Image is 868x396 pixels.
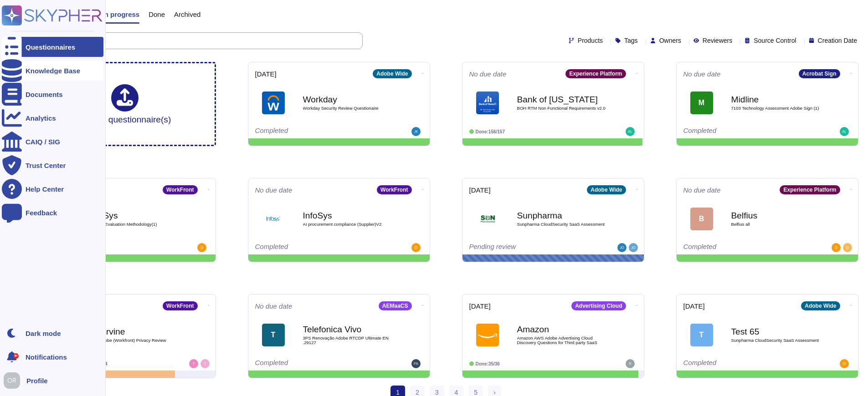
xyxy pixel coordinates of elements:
img: user [840,359,849,368]
b: Test 65 [731,327,822,336]
div: CAIQ / SIG [26,138,60,145]
div: Completed [255,359,367,368]
span: Amazon AWS Adobe Advertising Cloud Discovery Questions for Third party SaaS [517,336,608,345]
div: M [690,91,713,114]
img: user [617,243,627,252]
span: Sunpharma CloudSecurity SaaS Assessment [517,222,608,227]
span: › [493,389,496,396]
span: Products [578,37,603,44]
input: Search by keywords [36,33,362,49]
a: Help Center [2,179,103,199]
span: [DATE] [683,303,705,310]
img: Logo [476,208,499,230]
div: Advertising Cloud [571,301,626,310]
div: Questionnaires [26,44,75,51]
a: Trust Center [2,155,103,175]
img: Logo [262,208,285,230]
a: Knowledge Base [2,61,103,81]
div: Documents [26,91,63,98]
img: user [626,127,635,136]
img: user [626,359,635,368]
div: AEMaaCS [379,301,412,310]
span: No due date [255,303,293,310]
div: Completed [255,243,367,252]
div: T [262,324,285,346]
img: user [411,127,421,136]
div: Adobe Wide [801,301,840,310]
div: Upload questionnaire(s) [78,84,171,124]
span: Done: 35/36 [476,361,500,366]
img: user [629,243,638,252]
a: Questionnaires [2,37,103,57]
span: BOH RTM Non Functional Requirements v2.0 [517,106,608,111]
span: To review: 14 [79,361,108,366]
b: Telefonica Vivo [303,325,394,334]
span: Archived [174,11,200,18]
span: Reviewers [703,37,732,44]
span: [DATE] [469,187,491,193]
img: Logo [476,91,499,114]
b: Sunpharma [517,211,608,220]
img: Logo [476,324,499,346]
span: Workday Security Review Questionaire [303,106,394,111]
div: Dark mode [26,330,61,337]
span: [DATE] [255,71,277,77]
b: Bank of [US_STATE] [517,95,608,104]
img: user [197,243,206,252]
span: Notifications [26,354,67,360]
span: Source Control [754,37,796,44]
div: Adobe Wide [587,185,626,194]
span: Sunpharma CloudSecurity SaaS Assessment [731,338,822,343]
b: Midline [731,95,822,104]
img: user [843,243,852,252]
span: Belfius all [731,222,822,227]
div: Acrobat Sign [799,69,840,78]
b: UC Irvine [89,327,180,336]
b: InfoSys [303,211,394,220]
a: CAIQ / SIG [2,132,103,152]
div: Adobe Wide [373,69,411,78]
span: Owners [659,37,681,44]
div: Analytics [26,115,56,122]
div: Help Center [26,186,64,193]
span: No due date [683,187,721,193]
span: Product Evaluation Methodology(1) [89,222,180,227]
b: Workday [303,95,394,104]
span: Done [149,11,165,18]
img: Logo [262,91,285,114]
img: user [189,359,198,368]
div: Experience Platform [565,69,626,78]
img: user [4,372,20,389]
span: No due date [255,187,293,193]
div: Completed [683,243,795,252]
div: Trust Center [26,162,66,169]
span: 7103 Technology Assessment Adobe Sign (1) [731,106,822,111]
div: Pending review [469,243,581,252]
b: InfoSys [89,211,180,220]
div: Completed [683,359,795,368]
div: B [690,208,713,230]
span: In progress [102,11,139,18]
span: No due date [469,71,507,77]
a: Analytics [2,108,103,128]
img: user [200,359,210,368]
b: Amazon [517,325,608,334]
img: user [832,243,841,252]
div: Completed [255,127,367,136]
span: Creation Date [818,37,857,44]
div: T [690,324,713,346]
span: No due date [683,71,721,77]
span: Tags [624,37,638,44]
img: user [840,127,849,136]
span: Profile [26,377,48,384]
div: Completed [683,127,795,136]
span: Done: 156/157 [476,129,505,134]
div: Experience Platform [780,185,840,194]
div: WorkFront [163,185,197,194]
img: user [411,359,421,368]
a: Feedback [2,203,103,223]
div: Knowledge Base [26,67,80,74]
span: AI procurement compliance (Supplier)V2 [303,222,394,227]
span: [DATE] [469,303,491,310]
div: Feedback [26,209,57,216]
